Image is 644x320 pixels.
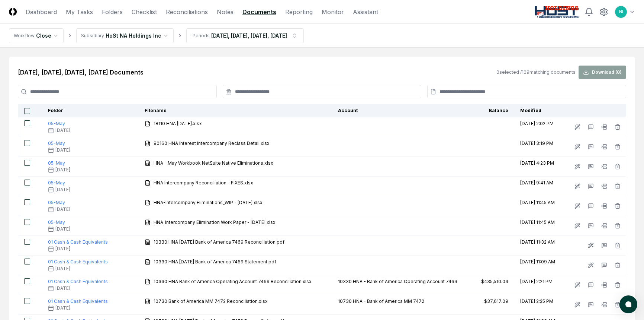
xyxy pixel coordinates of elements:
[145,278,321,285] a: 10330 HNA Bank of America Operating Account 7469 Reconciliation.xlsx
[166,7,208,16] a: Reconciliations
[145,140,278,147] a: 80160 HNA Interest Intercompany Reclass Detail.xlsx
[14,32,35,39] div: Workflow
[145,219,284,226] a: HNA_Intercompany Elimination Work Paper - [DATE].xlsx
[242,7,276,16] a: Documents
[332,104,466,117] th: Account
[466,104,514,117] th: Balance
[9,28,304,43] nav: breadcrumb
[48,305,133,311] div: [DATE]
[514,236,563,256] td: [DATE] 11:32 AM
[48,121,65,126] a: 05-May
[353,7,378,16] a: Assistant
[338,298,460,305] div: 10730 HNA - Bank of America MM 7472
[338,278,460,285] div: 10330 HNA - Bank of America Operating Account 7469
[154,298,268,305] span: 10730 Bank of America MM 7472 Reconciliation.xlsx
[535,6,579,18] img: Host NA Holdings logo
[48,127,133,134] div: [DATE]
[217,7,234,16] a: Notes
[48,200,65,205] a: 05-May
[48,160,65,166] a: 05-May
[145,239,293,245] a: 10330 HNA [DATE] Bank of America 7469 Reconciliation.pdf
[48,147,133,153] div: [DATE]
[285,7,313,16] a: Reporting
[154,199,263,206] span: HNA-Intercompany Eliminations_WIP - [DATE].xlsx
[154,140,270,147] span: 80160 HNA Interest Intercompany Reclass Detail.xlsx
[26,7,57,16] a: Dashboard
[193,32,210,39] div: Periods
[145,199,271,206] a: HNA-Intercompany Eliminations_WIP - [DATE].xlsx
[514,157,563,177] td: [DATE] 4:23 PM
[48,279,108,284] a: 01 Cash & Cash Equivalents
[48,167,133,173] div: [DATE]
[481,278,508,285] div: $435,510.03
[48,219,65,225] a: 05-May
[514,196,563,216] td: [DATE] 11:45 AM
[48,285,133,292] div: [DATE]
[132,7,157,16] a: Checklist
[145,180,262,186] a: HNA Intercompany Reconciliation - FIXES.xlsx
[514,104,563,117] th: Modified
[154,278,312,285] span: 10330 HNA Bank of America Operating Account 7469 Reconciliation.xlsx
[145,120,211,127] a: 18110 HNA [DATE].xlsx
[496,69,576,76] div: 0 selected / 109 matching documents
[322,7,344,16] a: Monitor
[514,256,563,275] td: [DATE] 11:09 AM
[48,226,133,232] div: [DATE]
[81,32,104,39] div: Subsidiary
[154,239,284,245] span: 10330 HNA [DATE] Bank of America 7469 Reconciliation.pdf
[48,186,133,193] div: [DATE]
[48,259,108,264] a: 01 Cash & Cash Equivalents
[154,120,202,127] span: 18110 HNA [DATE].xlsx
[614,5,628,19] button: NI
[145,298,277,305] a: 10730 Bank of America MM 7472 Reconciliation.xlsx
[42,104,139,117] th: Folder
[514,275,563,295] td: [DATE] 2:21 PM
[48,265,133,272] div: [DATE]
[48,206,133,213] div: [DATE]
[619,9,623,15] span: NI
[154,160,273,167] span: HNA - May Workbook NetSuite Native Eliminations.xlsx
[102,7,123,16] a: Folders
[514,177,563,196] td: [DATE] 9:41 AM
[154,180,253,186] span: HNA Intercompany Reconciliation - FIXES.xlsx
[514,117,563,137] td: [DATE] 2:02 PM
[9,8,17,16] img: Logo
[484,298,508,305] div: $37,617.09
[139,104,332,117] th: Filename
[48,245,133,252] div: [DATE]
[48,180,65,186] a: 05-May
[48,239,108,245] a: 01 Cash & Cash Equivalents
[48,140,65,146] a: 05-May
[514,216,563,236] td: [DATE] 11:45 AM
[619,295,637,313] button: atlas-launcher
[186,28,304,43] button: Periods[DATE], [DATE], [DATE], [DATE]
[66,7,93,16] a: My Tasks
[154,259,276,265] span: 10330 HNA [DATE] Bank of America 7469 Statement.pdf
[514,137,563,157] td: [DATE] 3:19 PM
[211,32,287,39] div: [DATE], [DATE], [DATE], [DATE]
[514,295,563,315] td: [DATE] 2:25 PM
[48,298,108,304] a: 01 Cash & Cash Equivalents
[154,219,276,226] span: HNA_Intercompany Elimination Work Paper - [DATE].xlsx
[18,68,144,77] h2: [DATE], [DATE], [DATE], [DATE] Documents
[145,259,285,265] a: 10330 HNA [DATE] Bank of America 7469 Statement.pdf
[145,160,282,167] a: HNA - May Workbook NetSuite Native Eliminations.xlsx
